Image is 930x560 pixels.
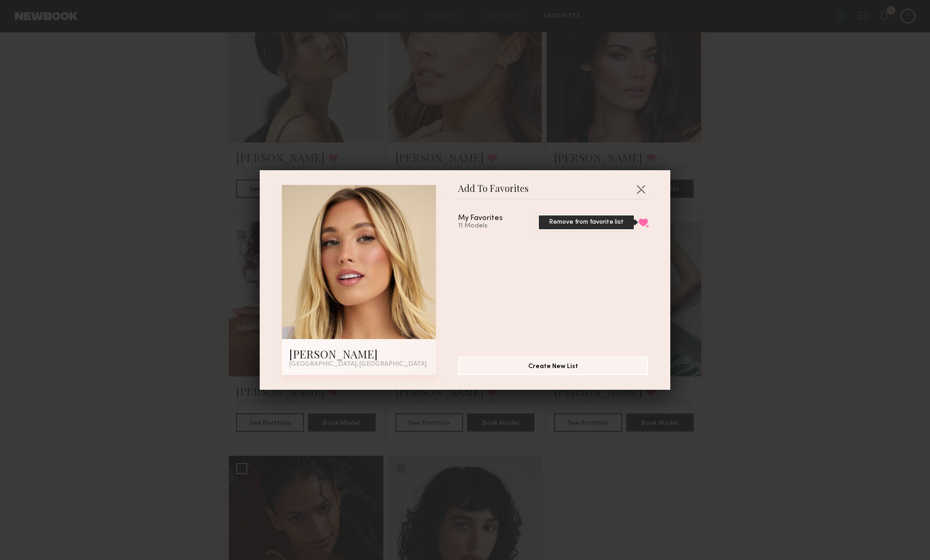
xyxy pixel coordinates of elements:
[458,185,529,199] span: Add To Favorites
[458,214,503,222] div: My Favorites
[458,222,525,230] div: 11 Models
[638,218,648,226] button: Remove from favorite list
[633,182,648,197] button: Close
[289,346,429,361] div: [PERSON_NAME]
[458,357,648,375] button: Create New List
[289,361,429,368] div: [GEOGRAPHIC_DATA], [GEOGRAPHIC_DATA]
